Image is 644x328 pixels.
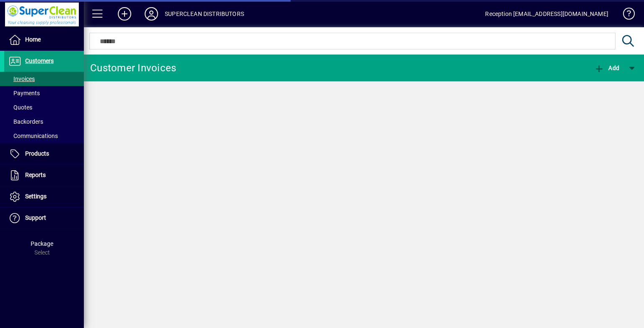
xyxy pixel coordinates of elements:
[8,75,35,82] span: Invoices
[25,150,49,157] span: Products
[4,208,84,229] a: Support
[4,100,84,115] a: Quotes
[4,72,84,86] a: Invoices
[4,165,84,186] a: Reports
[25,57,54,64] span: Customers
[25,172,46,178] span: Reports
[4,86,84,100] a: Payments
[4,129,84,143] a: Communications
[25,214,46,221] span: Support
[8,104,32,111] span: Quotes
[165,7,244,21] div: SUPERCLEAN DISTRIBUTORS
[594,65,619,71] span: Add
[485,7,608,21] div: Reception [EMAIL_ADDRESS][DOMAIN_NAME]
[8,118,43,125] span: Backorders
[4,115,84,129] a: Backorders
[31,240,53,247] span: Package
[25,36,41,43] span: Home
[138,6,165,21] button: Profile
[4,29,84,50] a: Home
[25,193,47,200] span: Settings
[8,133,58,139] span: Communications
[617,2,634,29] a: Knowledge Base
[8,90,40,96] span: Payments
[4,143,84,164] a: Products
[4,186,84,207] a: Settings
[592,60,621,75] button: Add
[90,61,176,75] div: Customer Invoices
[111,6,138,21] button: Add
